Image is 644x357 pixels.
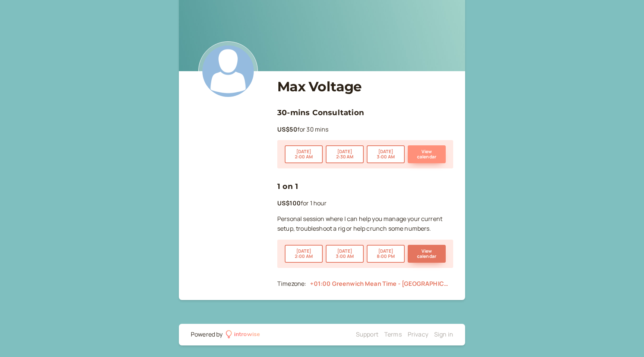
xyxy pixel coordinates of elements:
a: 30-mins Consultation [277,108,364,117]
a: Terms [384,330,402,338]
button: [DATE]3:00 AM [367,145,405,163]
a: introwise [226,330,261,339]
b: US$50 [277,125,297,133]
button: View calendar [408,145,446,163]
a: 1 on 1 [277,182,298,191]
a: Privacy [408,330,428,338]
button: [DATE]2:00 AM [285,245,323,263]
a: Support [356,330,378,338]
a: Sign in [434,330,453,338]
div: introwise [234,330,260,339]
button: [DATE]2:00 AM [285,145,323,163]
p: for 1 hour [277,199,453,208]
button: View calendar [408,245,446,263]
button: [DATE]2:30 AM [326,145,364,163]
div: Timezone: [277,279,306,289]
button: [DATE]3:00 AM [326,245,364,263]
h1: Max Voltage [277,79,453,95]
p: Personal session where I can help you manage your current setup, troubleshoot a rig or help crunc... [277,214,453,234]
b: US$100 [277,199,301,207]
p: for 30 mins [277,125,453,135]
button: [DATE]8:00 PM [367,245,405,263]
div: Powered by [191,330,223,339]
